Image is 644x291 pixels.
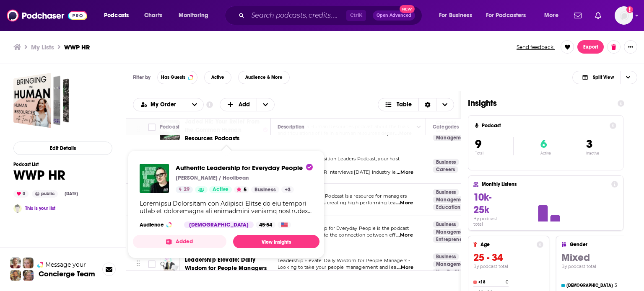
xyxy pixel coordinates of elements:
[586,151,599,155] p: Inactive
[400,5,415,13] span: New
[161,75,185,80] span: Has Guests
[251,186,279,193] a: Business
[184,185,190,194] span: 29
[31,43,54,51] a: My Lists
[506,279,509,285] h4: 0
[592,8,605,23] a: Show notifications dropdown
[10,270,21,281] img: Jon Profile
[209,186,232,193] a: Active
[13,73,69,128] a: WWP HR
[397,102,412,108] span: Table
[151,102,179,108] span: My Order
[176,186,193,193] a: 29
[135,258,141,270] button: Move
[233,235,319,248] a: View Insights
[433,159,459,165] a: Business
[475,151,513,155] p: Total
[213,185,229,194] span: Active
[13,167,81,183] h1: WWP HR
[176,175,249,181] p: [PERSON_NAME] / Hoolibean
[473,264,543,269] h4: By podcast total
[13,204,22,213] a: Colin McAlpine
[45,260,86,269] span: Message your
[139,9,167,22] a: Charts
[206,101,213,109] a: Show additional information
[346,10,366,21] span: Ctrl K
[482,181,608,187] h4: Monthly Listens
[144,10,162,21] span: Charts
[433,253,459,260] a: Business
[204,71,231,84] button: Active
[7,8,87,23] img: Podchaser - Follow, Share and Rate Podcasts
[278,225,409,231] span: Authentic Leadership for Everyday People is the podcast
[478,280,504,285] h4: <18
[577,40,604,54] button: Export
[248,9,346,22] input: Search podcasts, credits, & more...
[514,44,557,51] button: Send feedback.
[433,204,464,211] a: Education
[98,9,140,22] button: open menu
[615,6,633,25] img: User Profile
[133,235,226,248] button: Added
[378,98,454,111] button: Choose View
[220,98,275,111] button: + Add
[540,137,547,151] span: 6
[179,10,208,21] span: Monitoring
[615,6,633,25] button: Show profile menu
[64,43,90,51] h3: WWP HR
[133,98,204,111] h2: Choose List sort
[140,200,313,215] div: Loremipsu Dolorsitam con Adipisci Elitse do eiu tempori utlab et doloremagna ali enimadmini venia...
[377,13,411,18] span: Open Advanced
[433,261,472,268] a: Management
[239,102,250,108] span: Add
[570,242,642,247] h4: Gender
[256,221,275,228] div: 45-54
[233,6,430,25] div: Search podcasts, credits, & more...
[433,229,472,235] a: Management
[433,221,459,228] a: Business
[473,251,543,264] h3: 25 - 34
[160,254,180,274] img: Leadership Elevate: Daily Wisdom for People Managers
[23,258,34,268] img: Jules Profile
[468,98,611,108] h1: Insights
[486,10,526,21] span: For Podcasters
[473,191,491,216] span: 10k-25k
[473,216,508,227] h4: By podcast total
[433,189,459,196] a: Business
[13,142,112,155] button: Edit Details
[278,258,410,263] span: Leadership Elevate: Daily Wisdom for People Managers -
[433,9,483,22] button: open menu
[148,260,156,268] span: Toggle select row
[133,75,151,80] h3: Filter by
[397,169,413,176] span: ...More
[482,123,606,129] h4: Podcast
[433,268,463,275] a: Non Profit
[160,122,179,132] div: Podcast
[433,196,472,203] a: Management
[626,6,633,13] svg: Add a profile image
[32,190,58,198] div: public
[418,98,436,111] div: Sort Direction
[475,137,481,151] span: 9
[397,264,413,271] span: ...More
[480,9,538,22] button: open menu
[157,71,197,84] button: Has Guests
[544,10,558,21] span: More
[140,164,169,193] img: Authentic Leadership for Everyday People
[176,164,313,172] span: Authentic Leadership for Everyday People
[480,242,533,247] h4: Age
[572,71,637,84] button: Choose View
[373,10,415,21] button: Open AdvancedNew
[173,9,219,22] button: open menu
[13,190,29,198] div: 0
[615,283,617,288] h4: 3
[186,98,203,111] button: open menu
[566,283,613,288] h4: [DEMOGRAPHIC_DATA]
[39,270,95,278] h3: Concierge Team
